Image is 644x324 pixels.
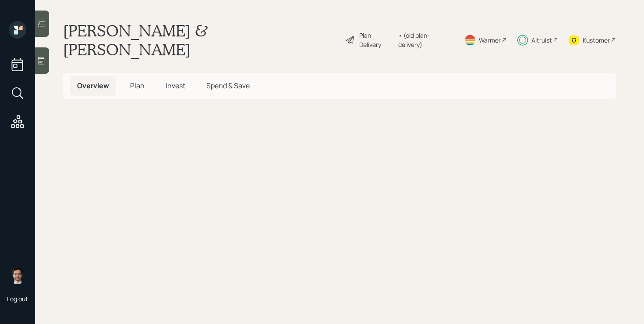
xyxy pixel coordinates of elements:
[583,36,610,45] div: Kustomer
[531,36,552,45] div: Altruist
[7,295,28,303] div: Log out
[63,21,338,59] h1: [PERSON_NAME] & [PERSON_NAME]
[77,81,109,90] span: Overview
[479,36,501,45] div: Warmer
[206,81,250,90] span: Spend & Save
[9,266,26,284] img: jonah-coleman-headshot.png
[166,81,185,90] span: Invest
[398,31,453,49] div: • (old plan-delivery)
[130,81,145,90] span: Plan
[359,31,394,49] div: Plan Delivery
